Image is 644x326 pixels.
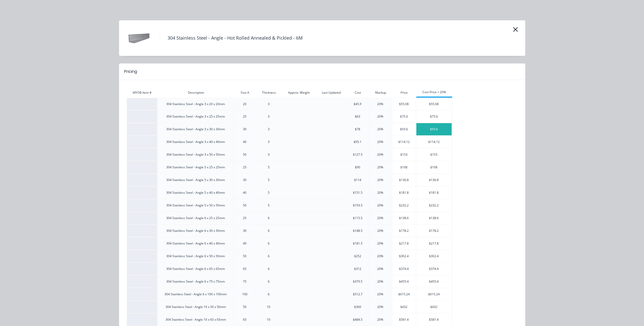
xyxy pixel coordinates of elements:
div: 50 [234,203,255,208]
div: 3 [256,102,282,106]
div: 20% [369,241,392,246]
div: $114 [347,178,369,182]
div: Last Updated [316,90,347,95]
div: 65 [234,267,255,271]
div: 304 Stainless Steel - Angle 6 x 75 x 75mm [158,279,234,284]
div: 304 Stainless Steel - Angle 6 x 25 x 25mm [158,216,234,220]
div: 304 Stainless Steel - Angle 3 x 50 x 50mm [158,152,234,157]
div: $302.4 [392,254,416,258]
div: 6 [256,229,282,233]
div: 20% [369,229,392,233]
div: 40 [234,140,255,144]
div: 50 [234,305,255,309]
div: $63 [347,114,369,119]
div: 3 [256,140,282,144]
div: $193.5 [347,203,369,208]
div: 3 [256,127,282,132]
div: $312 [347,267,369,271]
div: $455.4 [416,279,452,284]
div: $432 [416,305,452,309]
div: $181.8 [416,190,452,195]
div: Markup [369,90,392,95]
div: $217.8 [392,241,416,246]
div: $181.8 [392,190,416,195]
div: $432 [392,305,416,309]
div: 20% [369,190,392,195]
div: Description [158,90,234,95]
div: $115.5 [347,216,369,220]
div: 40 [234,190,255,195]
div: 304 Stainless Steel - Angle 5 x 25 x 25mm [158,165,234,170]
div: 20% [369,267,392,271]
div: $484.5 [347,317,369,322]
img: 304 Stainless Steel - Angle - Hot Rolled Annealed & Pickled - 6M [127,25,152,51]
div: 5 [256,178,282,182]
div: 304 Stainless Steel - Angle 6 x 100 x 100mm [158,292,234,297]
div: 20% [369,178,392,182]
div: 304 Stainless Steel - Angle 6 x 30 x 30mm [158,229,234,233]
div: 20% [369,203,392,208]
div: 75 [234,279,255,284]
div: 20% [369,140,392,144]
div: 20% [369,317,392,322]
div: 10 [256,305,282,309]
div: 20% [369,305,392,309]
div: 40 [234,241,255,246]
div: $455.4 [392,279,416,284]
div: $114.12 [416,140,452,144]
div: $75.6 [392,114,416,119]
div: 304 Stainless Steel - Angle 5 x 50 x 50mm [158,203,234,208]
div: MYOB Item # [127,90,158,95]
div: Cost [347,90,369,95]
div: 304 Stainless Steel - Angle 5 x 40 x 40mm [158,190,234,195]
div: 3 [256,114,282,119]
div: $153 [416,152,452,157]
div: $108 [392,165,416,170]
div: $615.24 [416,292,452,297]
div: 5 [256,203,282,208]
div: $581.4 [416,317,452,322]
div: $75.6 [416,114,452,119]
div: $45.9 [347,102,369,106]
div: 20% [369,102,392,106]
div: $136.8 [392,178,416,182]
div: $95.1 [347,140,369,144]
div: $379.5 [347,279,369,284]
div: Cost Price + 20% [416,90,452,94]
div: $360 [347,305,369,309]
div: $217.8 [416,241,452,246]
div: 20% [369,292,392,297]
div: 30 [234,178,255,182]
div: 5 [256,165,282,170]
div: 6 [256,216,282,220]
div: 30 [234,127,255,132]
div: $232.2 [416,203,452,208]
div: 100 [234,292,255,297]
div: $136.8 [416,178,452,182]
div: 50 [234,152,255,157]
div: 304 Stainless Steel - Angle 3 x 40 x 40mm [158,140,234,144]
div: 10 [256,317,282,322]
div: 304 Stainless Steel - Angle 10 x 50 x 50mm [158,305,234,309]
div: $151.5 [347,190,369,195]
h4: 304 Stainless Steel - Angle - Hot Rolled Annealed & Pickled - 6M [160,33,303,43]
div: 30 [234,229,255,233]
div: Approx. Weight [282,90,316,95]
div: 25 [234,114,255,119]
div: 20% [369,254,392,258]
div: $581.4 [392,317,416,322]
div: 20 [234,102,255,106]
div: $252 [347,254,369,258]
div: Pricing [124,69,137,75]
div: 3 [256,152,282,157]
div: $138.6 [416,216,452,220]
div: $114.12 [392,140,416,144]
div: 20% [369,152,392,157]
div: 6 [256,241,282,246]
div: 304 Stainless Steel - Angle 3 x 25 x 25mm [158,114,234,119]
div: $153 [392,152,416,157]
div: 25 [234,216,255,220]
div: 304 Stainless Steel - Angle 3 x 30 x 30mm [158,127,234,132]
div: $55.08 [416,102,452,106]
div: $512.7 [347,292,369,297]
